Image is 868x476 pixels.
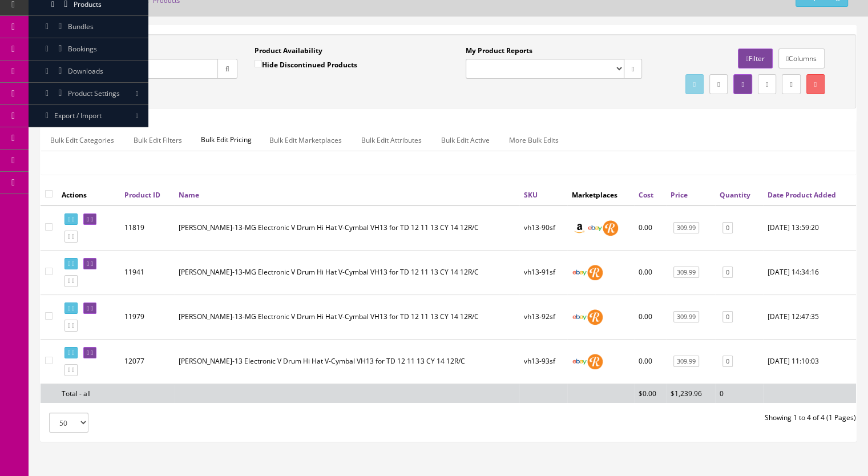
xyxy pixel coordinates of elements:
[255,60,262,67] input: Hide Discontinued Products
[763,339,856,384] td: 2025-08-13 11:10:03
[738,49,772,68] a: Filter
[722,267,733,279] a: 0
[41,129,123,151] a: Bulk Edit Categories
[673,267,699,279] a: 309.99
[567,184,634,205] th: Marketplaces
[68,44,97,54] span: Bookings
[500,129,568,151] a: More Bulk Edits
[587,265,603,280] img: reverb
[120,205,174,251] td: 11819
[572,354,587,369] img: ebay
[57,384,120,403] td: Total - all
[29,38,148,60] a: Bookings
[124,190,160,200] a: Product ID
[587,354,603,369] img: reverb
[174,205,519,251] td: Roland VH-13-MG Electronic V Drum Hi Hat V-Cymbal VH13 for TD 12 11 13 CY 14 12R/C
[466,46,532,56] label: My Product Reports
[763,250,856,295] td: 2025-06-30 14:34:16
[120,250,174,295] td: 11941
[634,339,666,384] td: 0.00
[68,22,94,31] span: Bundles
[715,384,763,403] td: 0
[634,250,666,295] td: 0.00
[519,295,567,339] td: vh13-92sf
[778,49,825,68] a: Columns
[352,129,431,151] a: Bulk Edit Attributes
[68,88,120,98] span: Product Settings
[673,222,699,234] a: 309.99
[763,205,856,251] td: 2025-05-28 13:59:20
[763,295,856,339] td: 2025-07-10 12:47:35
[124,129,191,151] a: Bulk Edit Filters
[174,295,519,339] td: Roland VH-13-MG Electronic V Drum Hi Hat V-Cymbal VH13 for TD 12 11 13 CY 14 12R/C
[722,222,733,234] a: 0
[639,190,653,200] a: Cost
[57,184,120,205] th: Actions
[192,129,260,151] span: Bulk Edit Pricing
[572,220,587,236] img: amazon
[634,205,666,251] td: 0.00
[587,309,603,325] img: reverb
[255,46,322,56] label: Product Availability
[524,190,538,200] a: SKU
[519,205,567,251] td: vh13-90sf
[768,190,836,200] a: Date Product Added
[255,59,357,70] label: Hide Discontinued Products
[572,309,587,325] img: ebay
[120,339,174,384] td: 12077
[260,129,351,151] a: Bulk Edit Marketplaces
[174,250,519,295] td: Roland VH-13-MG Electronic V Drum Hi Hat V-Cymbal VH13 for TD 12 11 13 CY 14 12R/C
[179,190,199,200] a: Name
[120,295,174,339] td: 11979
[449,413,865,423] div: Showing 1 to 4 of 4 (1 Pages)
[722,311,733,323] a: 0
[603,220,618,236] img: reverb
[519,250,567,295] td: vh13-91sf
[587,220,603,236] img: ebay
[572,265,587,280] img: ebay
[666,384,715,403] td: $1,239.96
[722,356,733,368] a: 0
[432,129,499,151] a: Bulk Edit Active
[673,356,699,368] a: 309.99
[29,16,148,38] a: Bundles
[634,384,666,403] td: $0.00
[720,190,750,200] a: Quantity
[29,60,148,83] a: Downloads
[671,190,688,200] a: Price
[634,295,666,339] td: 0.00
[29,105,148,127] a: Export / Import
[174,339,519,384] td: Roland VH-13 Electronic V Drum Hi Hat V-Cymbal VH13 for TD 12 11 13 CY 14 12R/C
[519,339,567,384] td: vh13-93sf
[68,66,103,76] span: Downloads
[673,311,699,323] a: 309.99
